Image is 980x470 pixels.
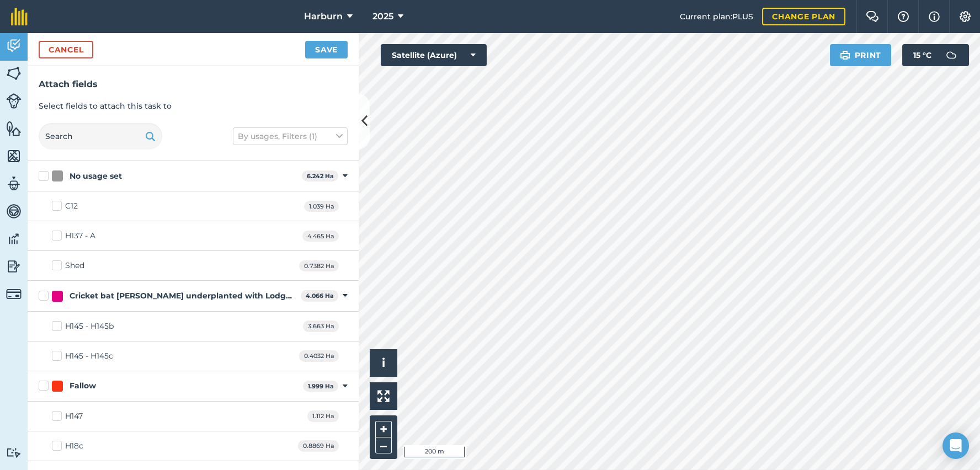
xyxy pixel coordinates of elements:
p: Select fields to attach this task to [39,100,348,112]
span: 2025 [372,10,393,23]
img: Four arrows, one pointing top left, one top right, one bottom right and the last bottom left [377,390,390,402]
span: 1.112 Ha [307,410,339,422]
span: Current plan : PLUS [680,10,753,23]
img: svg+xml;base64,PHN2ZyB4bWxucz0iaHR0cDovL3d3dy53My5vcmcvMjAwMC9zdmciIHdpZHRoPSIxOSIgaGVpZ2h0PSIyNC... [145,130,156,143]
img: svg+xml;base64,PD94bWwgdmVyc2lvbj0iMS4wIiBlbmNvZGluZz0idXRmLTgiPz4KPCEtLSBHZW5lcmF0b3I6IEFkb2JlIE... [6,286,22,302]
strong: 4.066 Ha [306,292,334,300]
img: svg+xml;base64,PD94bWwgdmVyc2lvbj0iMS4wIiBlbmNvZGluZz0idXRmLTgiPz4KPCEtLSBHZW5lcmF0b3I6IEFkb2JlIE... [6,258,22,275]
span: 3.663 Ha [303,321,339,332]
span: 15 ° C [913,44,931,66]
img: svg+xml;base64,PD94bWwgdmVyc2lvbj0iMS4wIiBlbmNvZGluZz0idXRmLTgiPz4KPCEtLSBHZW5lcmF0b3I6IEFkb2JlIE... [6,447,22,458]
button: + [375,421,392,437]
button: By usages, Filters (1) [233,127,348,145]
span: 1.039 Ha [304,201,339,212]
img: svg+xml;base64,PD94bWwgdmVyc2lvbj0iMS4wIiBlbmNvZGluZz0idXRmLTgiPz4KPCEtLSBHZW5lcmF0b3I6IEFkb2JlIE... [940,44,962,66]
span: i [382,356,385,370]
button: Cancel [39,41,93,58]
img: fieldmargin Logo [11,8,28,25]
img: A question mark icon [897,11,910,22]
h3: Attach fields [39,77,348,92]
img: A cog icon [958,11,972,22]
span: Harburn [304,10,343,23]
div: Shed [65,260,84,271]
div: H137 - A [65,230,95,242]
img: svg+xml;base64,PHN2ZyB4bWxucz0iaHR0cDovL3d3dy53My5vcmcvMjAwMC9zdmciIHdpZHRoPSIxNyIgaGVpZ2h0PSIxNy... [929,10,940,23]
img: svg+xml;base64,PD94bWwgdmVyc2lvbj0iMS4wIiBlbmNvZGluZz0idXRmLTgiPz4KPCEtLSBHZW5lcmF0b3I6IEFkb2JlIE... [6,203,22,220]
button: Print [830,44,892,66]
span: 4.465 Ha [302,231,339,242]
span: 0.8869 Ha [298,440,339,452]
a: Change plan [762,8,845,25]
strong: 6.242 Ha [307,172,334,180]
img: svg+xml;base64,PHN2ZyB4bWxucz0iaHR0cDovL3d3dy53My5vcmcvMjAwMC9zdmciIHdpZHRoPSI1NiIgaGVpZ2h0PSI2MC... [6,65,22,82]
button: – [375,437,392,453]
img: svg+xml;base64,PHN2ZyB4bWxucz0iaHR0cDovL3d3dy53My5vcmcvMjAwMC9zdmciIHdpZHRoPSIxOSIgaGVpZ2h0PSIyNC... [840,49,850,62]
div: Cricket bat [PERSON_NAME] underplanted with Lodgepole Pine [70,290,296,302]
strong: 1.999 Ha [308,382,334,390]
img: svg+xml;base64,PD94bWwgdmVyc2lvbj0iMS4wIiBlbmNvZGluZz0idXRmLTgiPz4KPCEtLSBHZW5lcmF0b3I6IEFkb2JlIE... [6,175,22,192]
img: Two speech bubbles overlapping with the left bubble in the forefront [866,11,879,22]
button: i [370,349,397,377]
img: svg+xml;base64,PD94bWwgdmVyc2lvbj0iMS4wIiBlbmNvZGluZz0idXRmLTgiPz4KPCEtLSBHZW5lcmF0b3I6IEFkb2JlIE... [6,38,22,54]
input: Search [39,123,162,149]
span: 0.7382 Ha [299,260,339,272]
div: No usage set [70,170,122,182]
div: Fallow [70,380,96,392]
span: 0.4032 Ha [299,350,339,362]
img: svg+xml;base64,PHN2ZyB4bWxucz0iaHR0cDovL3d3dy53My5vcmcvMjAwMC9zdmciIHdpZHRoPSI1NiIgaGVpZ2h0PSI2MC... [6,120,22,137]
img: svg+xml;base64,PD94bWwgdmVyc2lvbj0iMS4wIiBlbmNvZGluZz0idXRmLTgiPz4KPCEtLSBHZW5lcmF0b3I6IEFkb2JlIE... [6,93,22,109]
div: C12 [65,200,78,212]
div: H145 - H145b [65,321,114,332]
img: svg+xml;base64,PD94bWwgdmVyc2lvbj0iMS4wIiBlbmNvZGluZz0idXRmLTgiPz4KPCEtLSBHZW5lcmF0b3I6IEFkb2JlIE... [6,231,22,247]
div: H145 - H145c [65,350,113,362]
button: 15 °C [902,44,969,66]
div: H147 [65,410,83,422]
button: Satellite (Azure) [381,44,487,66]
div: H18c [65,440,83,452]
div: Open Intercom Messenger [942,432,969,459]
img: svg+xml;base64,PHN2ZyB4bWxucz0iaHR0cDovL3d3dy53My5vcmcvMjAwMC9zdmciIHdpZHRoPSI1NiIgaGVpZ2h0PSI2MC... [6,148,22,164]
button: Save [305,41,348,58]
